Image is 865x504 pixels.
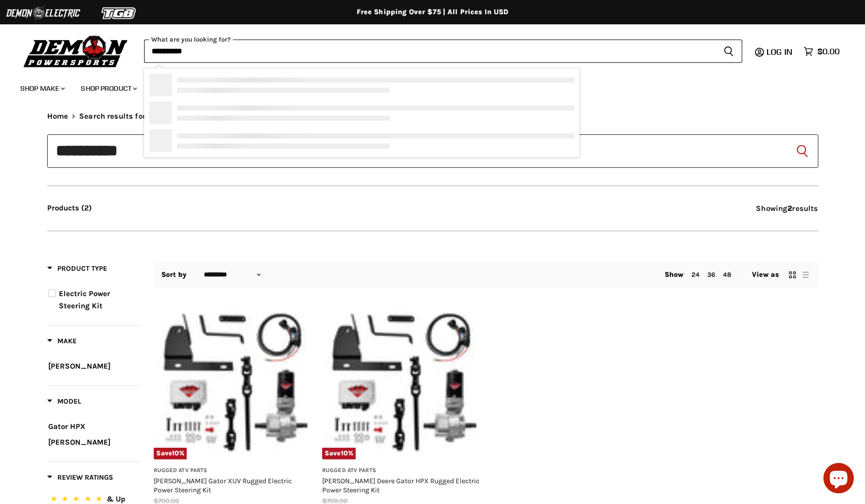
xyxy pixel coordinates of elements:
button: list view [801,270,811,280]
a: Home [47,112,68,121]
span: [PERSON_NAME] [48,362,111,371]
a: 36 [707,271,715,278]
img: Demon Electric Logo 2 [5,4,81,23]
form: Product [144,40,742,63]
a: Shop Make [13,78,71,99]
span: Product Type [47,264,107,273]
img: Demon Powersports [20,33,131,69]
button: Filter by Model [47,397,81,409]
img: TGB Logo 2 [81,4,157,23]
span: 10 [341,449,348,457]
span: Search results for “PEPS-6001” (2) [79,112,206,121]
input: When autocomplete results are available use up and down arrows to review and enter to select [144,40,715,63]
a: [PERSON_NAME] Deere Gator HPX Rugged Electric Power Steering Kit [322,477,479,494]
a: [PERSON_NAME] Gator XUV Rugged Electric Power Steering Kit [154,477,292,494]
span: Make [47,337,77,345]
a: John Deere Gator HPX Rugged Electric Power Steering KitSave10% [322,301,481,459]
span: Showing results [756,204,818,213]
a: Log in [762,47,799,56]
span: Review Ratings [47,473,113,482]
span: [PERSON_NAME] [48,438,111,447]
nav: Breadcrumbs [47,112,818,121]
h3: Rugged ATV Parts [322,467,481,475]
img: John Deere Gator HPX Rugged Electric Power Steering Kit [322,301,481,459]
button: Search [794,143,810,159]
form: Product [47,134,818,168]
span: & Up [107,494,125,503]
a: Shop Product [73,78,143,99]
span: $0.00 [817,47,840,56]
input: When autocomplete results are available use up and down arrows to review and enter to select [47,134,818,168]
span: Save % [154,448,187,459]
button: Filter by Make [47,336,77,349]
ul: Main menu [13,74,837,99]
button: Products (2) [47,204,92,212]
span: Gator HPX [48,422,85,431]
button: grid view [787,270,798,280]
button: Filter by Product Type [47,264,107,276]
span: Electric Power Steering Kit [59,289,110,310]
span: Model [47,397,81,406]
label: Sort by [161,271,187,279]
a: 48 [723,271,731,278]
div: Free Shipping Over $75 | All Prices In USD [27,8,839,17]
strong: 2 [787,204,792,213]
inbox-online-store-chat: Shopify online store chat [820,463,857,496]
span: Save % [322,448,356,459]
span: 10 [172,449,179,457]
img: John Deere Gator XUV Rugged Electric Power Steering Kit [154,301,313,459]
a: 24 [691,271,700,278]
span: Show [665,270,684,279]
button: Filter by Review Ratings [47,473,113,485]
h3: Rugged ATV Parts [154,467,313,475]
span: Log in [767,47,792,57]
span: View as [752,271,779,279]
button: Search [715,40,742,63]
a: John Deere Gator XUV Rugged Electric Power Steering KitSave10% [154,301,313,459]
a: $0.00 [799,44,845,59]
